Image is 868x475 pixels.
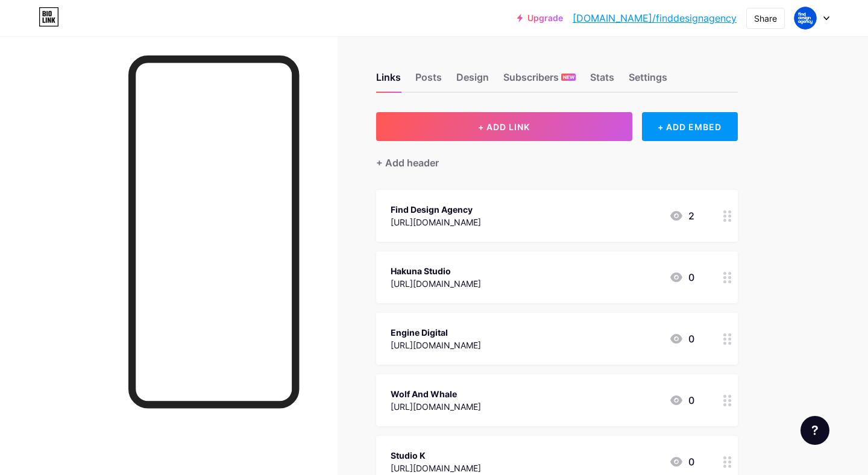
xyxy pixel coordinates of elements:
span: NEW [563,74,574,81]
div: [URL][DOMAIN_NAME] [391,400,481,413]
div: Wolf And Whale [391,388,481,400]
img: finddesignagency [794,7,817,30]
div: Share [754,12,777,25]
div: 0 [669,393,694,407]
div: Settings [629,70,667,92]
div: 0 [669,455,694,469]
div: Posts [415,70,442,92]
div: + Add header [376,156,439,170]
div: 2 [669,209,694,223]
div: Subscribers [503,70,576,92]
a: [DOMAIN_NAME]/finddesignagency [573,11,737,25]
div: + ADD EMBED [642,112,738,141]
div: Links [376,70,401,92]
div: Design [456,70,489,92]
div: [URL][DOMAIN_NAME] [391,216,481,228]
div: Hakuna Studio [391,265,481,277]
span: + ADD LINK [478,122,530,132]
div: 0 [669,270,694,285]
div: Engine Digital [391,326,481,339]
div: Studio K [391,449,481,462]
button: + ADD LINK [376,112,632,141]
div: [URL][DOMAIN_NAME] [391,277,481,290]
div: 0 [669,332,694,346]
div: [URL][DOMAIN_NAME] [391,462,481,474]
div: [URL][DOMAIN_NAME] [391,339,481,351]
div: Stats [590,70,614,92]
a: Upgrade [517,13,563,23]
div: Find Design Agency [391,203,481,216]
